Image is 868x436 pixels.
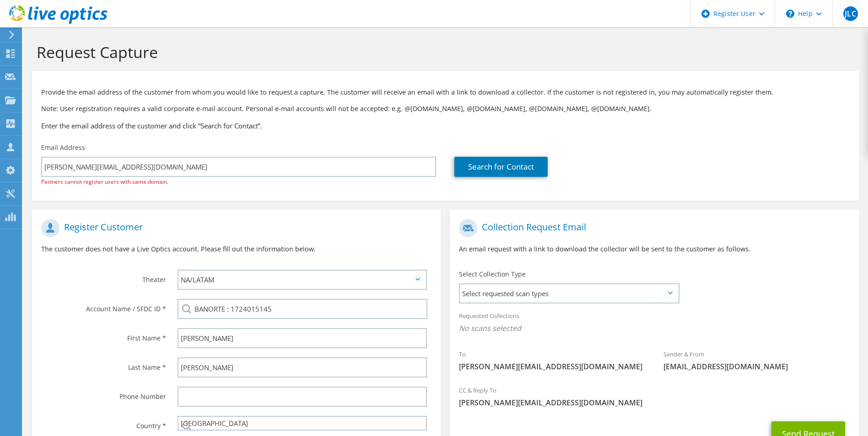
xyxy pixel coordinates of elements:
[41,143,85,152] label: Email Address
[663,362,850,372] span: [EMAIL_ADDRESS][DOMAIN_NAME]
[450,381,858,412] div: CC & Reply To
[41,328,166,343] label: First Name *
[41,104,850,114] p: Note: User registration requires a valid corporate e-mail account. Personal e-mail accounts will ...
[459,270,526,279] label: Select Collection Type
[41,121,850,131] h3: Enter the email address of the customer and click “Search for Contact”.
[41,178,168,186] span: Partners cannot register users with same domain.
[450,345,654,376] div: To
[459,244,849,254] p: An email request with a link to download the collector will be sent to the customer as follows.
[786,10,794,18] svg: \n
[454,157,548,177] a: Search for Contact
[459,398,849,408] span: [PERSON_NAME][EMAIL_ADDRESS][DOMAIN_NAME]
[41,244,431,254] p: The customer does not have a Live Optics account. Please fill out the information below.
[41,270,166,284] label: Theater
[37,43,850,62] h1: Request Capture
[41,416,166,431] label: Country *
[459,323,849,333] span: No scans selected
[654,345,859,376] div: Sender & From
[460,284,678,303] span: Select requested scan types
[41,87,850,97] p: Provide the email address of the customer from whom you would like to request a capture. The cust...
[41,357,166,372] label: Last Name *
[41,219,427,237] h1: Register Customer
[843,6,858,21] span: JLC
[41,387,166,401] label: Phone Number
[450,306,858,340] div: Requested Collections
[459,219,845,237] h1: Collection Request Email
[41,299,166,314] label: Account Name / SFDC ID *
[459,362,645,372] span: [PERSON_NAME][EMAIL_ADDRESS][DOMAIN_NAME]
